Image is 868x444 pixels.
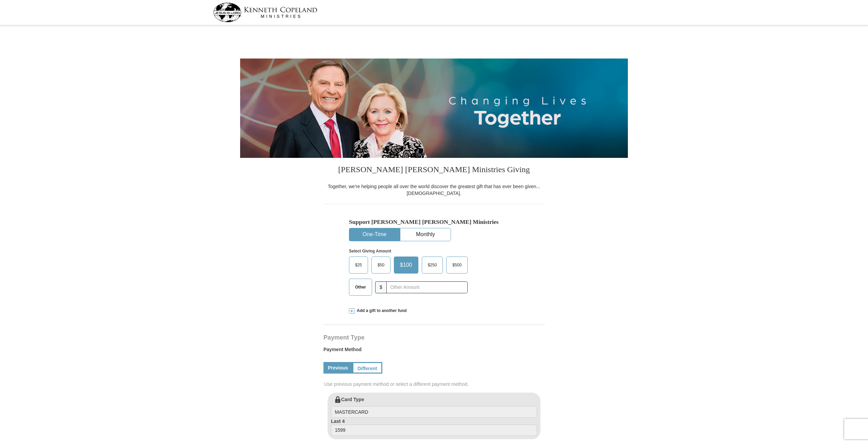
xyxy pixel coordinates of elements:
div: Together, we're helping people all over the world discover the greatest gift that has ever been g... [323,183,545,197]
strong: Select Giving Amount [349,249,391,253]
a: Previous [323,362,352,374]
label: Last 4 [331,418,537,436]
a: Different [352,362,382,374]
span: $100 [397,260,416,270]
span: $500 [449,260,465,270]
input: Card Type [331,406,537,418]
h3: [PERSON_NAME] [PERSON_NAME] Ministries Giving [323,158,545,183]
img: kcm-header-logo.svg [213,3,317,22]
label: Payment Method [323,346,545,356]
button: Monthly [400,228,451,241]
span: $250 [424,260,440,270]
span: $ [375,281,387,293]
h5: Support [PERSON_NAME] [PERSON_NAME] Ministries [349,218,519,226]
span: Use previous payment method or select a different payment method. [324,381,545,388]
span: Other [352,282,369,292]
span: Add a gift to another fund [354,308,407,314]
span: $25 [352,260,365,270]
label: Card Type [331,396,537,418]
span: $50 [374,260,388,270]
h4: Payment Type [323,335,545,340]
input: Other Amount [386,281,468,293]
button: One-Time [349,228,400,241]
input: Last 4 [331,425,537,436]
